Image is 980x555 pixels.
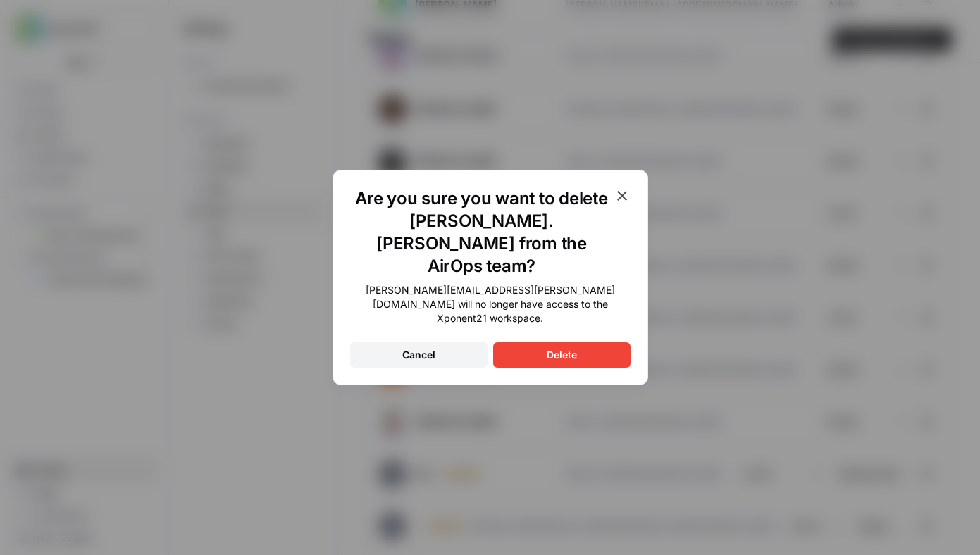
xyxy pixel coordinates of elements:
div: [PERSON_NAME][EMAIL_ADDRESS][PERSON_NAME][DOMAIN_NAME] will no longer have access to the Xponent2... [350,283,631,325]
button: Cancel [350,342,488,368]
h1: Are you sure you want to delete [PERSON_NAME].[PERSON_NAME] from the AirOps team? [350,187,614,277]
button: Delete [493,342,631,368]
div: Delete [547,348,577,362]
div: Cancel [402,348,435,362]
